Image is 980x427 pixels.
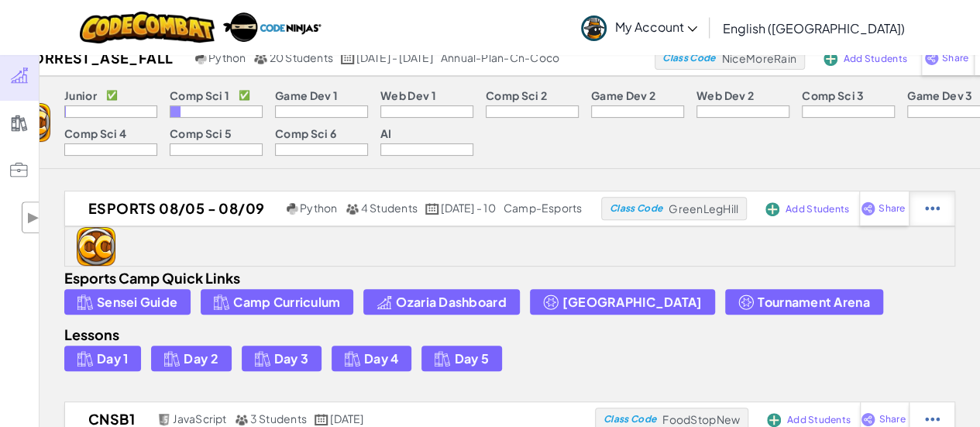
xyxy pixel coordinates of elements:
p: Comp Sci 5 [170,127,232,139]
span: JavaScript [173,412,226,425]
span: GreenLegHill [669,201,738,215]
img: IconAddStudents.svg [824,52,837,66]
span: 20 Students [270,50,334,64]
span: Class Code [603,415,656,424]
img: Code Ninjas logo [222,12,321,43]
a: Sensei Guide [64,289,191,315]
img: IconStudentEllipsis.svg [925,412,940,426]
span: My Account [614,19,697,35]
span: Python [208,50,246,64]
a: Esports 08/05 - 08/09 Python 4 Students [DATE] - 10 camp-esports [65,197,601,220]
img: IconShare_Purple.svg [924,51,939,65]
p: Game Dev 3 [907,89,972,102]
p: Comp Sci 1 [170,89,229,102]
span: FoodStopNew [662,412,740,426]
img: IconAddStudents.svg [765,202,779,216]
p: Game Dev 2 [591,89,655,102]
span: 4 Students [361,201,418,215]
a: Day 3 [242,346,322,371]
p: Comp Sci 6 [275,127,336,139]
img: calendar.svg [341,53,355,64]
span: Day 1 [97,352,128,365]
span: Share [942,53,968,63]
span: Share [879,204,905,213]
a: My Account [573,3,705,52]
a: Ozaria Dashboard [363,289,519,315]
span: Class Code [662,53,715,63]
span: Day 2 [184,352,218,365]
p: Comp Sci 2 [486,89,547,102]
span: [GEOGRAPHIC_DATA] [562,295,703,308]
a: Day 4 [332,346,411,371]
img: calendar.svg [425,203,439,215]
img: MultipleUsers.png [235,414,249,425]
img: python.png [287,203,298,215]
span: Add Students [787,415,851,425]
span: Ozaria Dashboard [396,295,506,308]
span: [DATE] - 10 [441,201,496,215]
span: Share [879,415,905,424]
span: NiceMoreRain [722,51,796,65]
span: Sensei Guide [97,295,177,308]
span: Tournament Arena [758,295,869,308]
img: IconStudentEllipsis.svg [925,201,940,215]
span: Add Students [844,54,907,64]
span: [DATE] - [DATE] [356,50,432,64]
p: Junior [64,89,97,102]
p: Game Dev 1 [275,89,338,102]
p: Comp Sci 3 [802,89,864,102]
div: annual-plan-cn-coco [441,51,559,65]
img: MultipleUsers.png [253,53,267,64]
a: Tournament Arena [725,289,882,315]
div: camp-esports [504,201,583,215]
span: Add Students [786,205,849,214]
img: javascript.png [157,414,171,425]
img: IconShare_Purple.svg [861,201,875,215]
a: Day 2 [151,346,231,371]
img: MultipleUsers.png [346,203,359,215]
img: IconShare_Purple.svg [861,412,875,426]
p: Web Dev 2 [696,89,754,102]
span: Day 5 [454,352,488,365]
span: Day 3 [274,352,308,365]
h2: Esports 08/05 - 08/09 [65,197,283,220]
a: [GEOGRAPHIC_DATA] [530,289,716,315]
span: Python [300,201,337,215]
img: logo [77,227,115,266]
p: Web Dev 1 [380,89,436,102]
p: AI [380,127,392,139]
span: 3 Students [250,412,307,425]
span: ▶ [26,206,40,229]
p: Comp Sci 4 [64,127,126,139]
img: CodeCombat logo [80,12,215,43]
span: Camp Curriculum [233,295,340,308]
span: Class Code [610,204,662,213]
a: Day 1 [64,346,141,371]
a: English ([GEOGRAPHIC_DATA]) [714,7,912,49]
b: Lessons [64,325,119,343]
p: ✅ [106,89,118,102]
span: English ([GEOGRAPHIC_DATA]) [722,20,904,36]
span: [DATE] [330,412,363,425]
img: IconAddStudents.svg [767,413,781,427]
span: Day 4 [364,352,398,365]
p: ✅ [239,89,250,102]
b: Esports Camp Quick Links [64,269,240,287]
a: Day 5 [421,346,501,371]
img: avatar [581,15,607,41]
img: calendar.svg [315,414,328,425]
img: python.png [195,53,207,64]
a: Camp Curriculum [201,289,353,315]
